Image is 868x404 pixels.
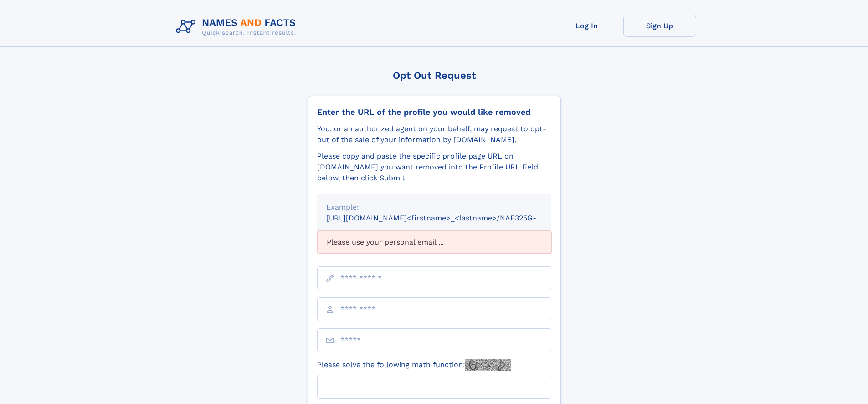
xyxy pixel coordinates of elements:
a: Log In [550,15,623,37]
div: Enter the URL of the profile you would like removed [317,107,551,117]
label: Please solve the following math function: [317,359,511,371]
div: Please copy and paste the specific profile page URL on [DOMAIN_NAME] you want removed into the Pr... [317,151,551,184]
a: Sign Up [623,15,696,37]
div: You, or an authorized agent on your behalf, may request to opt-out of the sale of your informatio... [317,123,551,145]
div: Example: [326,202,542,213]
div: Please use your personal email ... [317,231,551,254]
small: [URL][DOMAIN_NAME]<firstname>_<lastname>/NAF325G-xxxxxxxx [326,214,569,222]
img: Logo Names and Facts [172,15,303,39]
div: Opt Out Request [308,70,561,81]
